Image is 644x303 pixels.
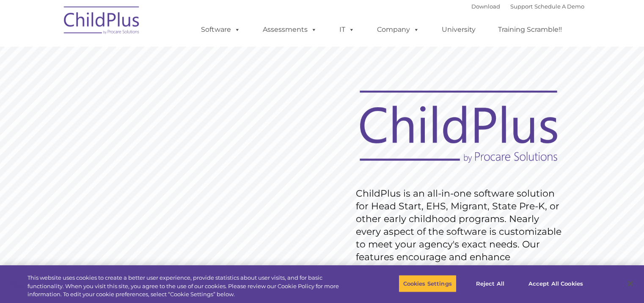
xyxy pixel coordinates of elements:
[471,3,500,10] a: Download
[193,21,249,38] a: Software
[464,275,517,292] button: Reject All
[254,21,325,38] a: Assessments
[433,21,484,38] a: University
[471,3,584,10] font: |
[369,21,428,38] a: Company
[524,275,588,292] button: Accept All Cookies
[399,275,457,292] button: Cookies Settings
[510,3,533,10] a: Support
[331,21,363,38] a: IT
[356,187,566,276] rs-layer: ChildPlus is an all-in-one software solution for Head Start, EHS, Migrant, State Pre-K, or other ...
[60,0,144,43] img: ChildPlus by Procare Solutions
[28,274,354,299] div: This website uses cookies to create a better user experience, provide statistics about user visit...
[490,21,570,38] a: Training Scramble!!
[621,274,640,293] button: Close
[534,3,584,10] a: Schedule A Demo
